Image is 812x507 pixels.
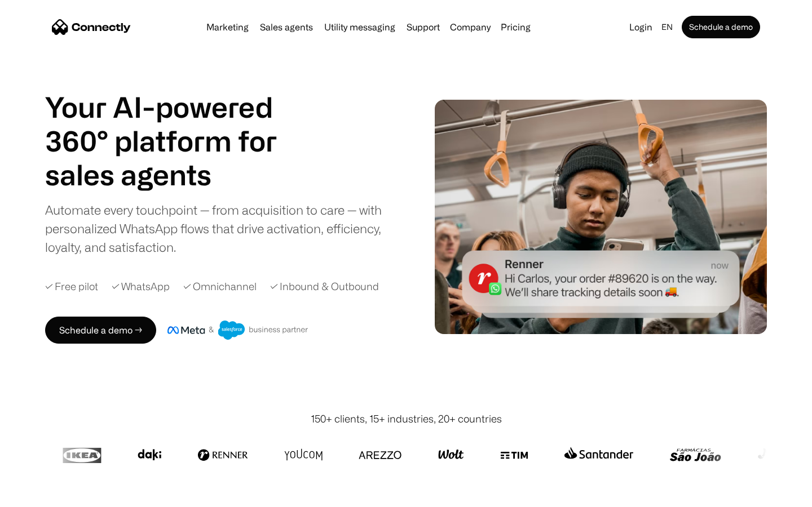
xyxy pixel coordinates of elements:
[52,19,131,35] a: home
[496,23,535,32] a: Pricing
[447,19,494,35] div: Company
[45,279,98,294] div: ✓ Free pilot
[270,279,379,294] div: ✓ Inbound & Outbound
[45,317,156,344] a: Schedule a demo →
[320,23,400,32] a: Utility messaging
[112,279,170,294] div: ✓ WhatsApp
[255,23,317,32] a: Sales agents
[402,23,444,32] a: Support
[167,321,308,340] img: Meta and Salesforce business partner badge.
[45,90,304,158] h1: Your AI-powered 360° platform for
[625,19,657,35] a: Login
[450,19,491,35] div: Company
[45,158,304,192] h1: sales agents
[657,19,679,35] div: en
[311,411,502,426] div: 150+ clients, 15+ industries, 20+ countries
[682,16,760,38] a: Schedule a demo
[202,23,253,32] a: Marketing
[23,487,68,503] ul: Language list
[11,486,68,503] aside: Language selected: English
[45,158,304,192] div: 1 of 4
[45,201,400,256] div: Automate every touchpoint — from acquisition to care — with personalized WhatsApp flows that driv...
[661,19,673,35] div: en
[183,279,257,294] div: ✓ Omnichannel
[45,158,304,192] div: carousel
